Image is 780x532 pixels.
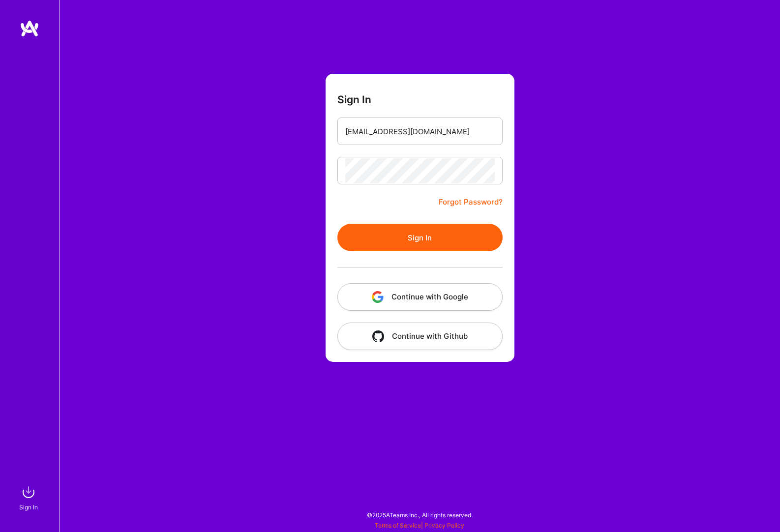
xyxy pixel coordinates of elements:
[337,224,503,251] button: Sign In
[424,522,464,529] a: Privacy Policy
[372,291,384,303] img: icon
[337,283,503,311] button: Continue with Google
[19,482,38,502] img: sign in
[375,522,464,529] span: |
[439,196,503,208] a: Forgot Password?
[19,502,38,512] div: Sign In
[375,522,421,529] a: Terms of Service
[20,20,39,37] img: logo
[21,482,38,512] a: sign inSign In
[59,502,780,527] div: © 2025 ATeams Inc., All rights reserved.
[337,323,503,350] button: Continue with Github
[345,119,495,144] input: Email...
[372,330,384,342] img: icon
[337,93,371,106] h3: Sign In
